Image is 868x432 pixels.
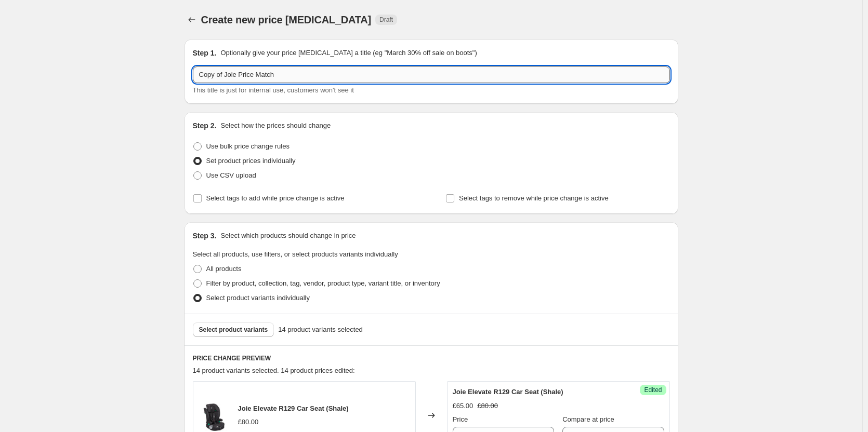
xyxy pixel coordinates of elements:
span: Edited [644,386,662,394]
div: £65.00 [453,401,474,411]
input: 30% off holiday sale [193,66,670,83]
span: All products [206,265,242,273]
span: 14 product variants selected. 14 product prices edited: [193,367,355,374]
span: Joie Elevate R129 Car Seat (Shale) [238,404,349,412]
img: joie-elevate-r129-car-seat-car-seat-c2216aasha000-6_80x.jpg [199,400,230,431]
span: Compare at price [562,415,614,423]
button: Price change jobs [185,12,199,27]
p: Select how the prices should change [220,120,331,131]
strike: £80.00 [477,401,498,411]
span: 14 product variants selected [278,325,363,335]
span: Price [453,415,468,423]
span: Select tags to add while price change is active [206,194,345,202]
p: Optionally give your price [MEDICAL_DATA] a title (eg "March 30% off sale on boots") [220,48,477,58]
span: Create new price [MEDICAL_DATA] [201,14,372,25]
span: Set product prices individually [206,157,296,165]
button: Select product variants [193,322,274,337]
span: Select tags to remove while price change is active [459,194,609,202]
span: Select product variants [199,326,268,334]
p: Select which products should change in price [220,231,356,241]
span: This title is just for internal use, customers won't see it [193,86,354,94]
h6: PRICE CHANGE PREVIEW [193,354,670,362]
h2: Step 1. [193,48,217,58]
span: Select all products, use filters, or select products variants individually [193,250,398,258]
span: Use CSV upload [206,171,256,179]
span: Select product variants individually [206,294,310,302]
span: Joie Elevate R129 Car Seat (Shale) [453,388,563,396]
h2: Step 3. [193,231,217,241]
span: Use bulk price change rules [206,142,290,150]
h2: Step 2. [193,120,217,131]
div: £80.00 [238,417,259,427]
span: Draft [379,16,393,24]
span: Filter by product, collection, tag, vendor, product type, variant title, or inventory [206,279,440,287]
